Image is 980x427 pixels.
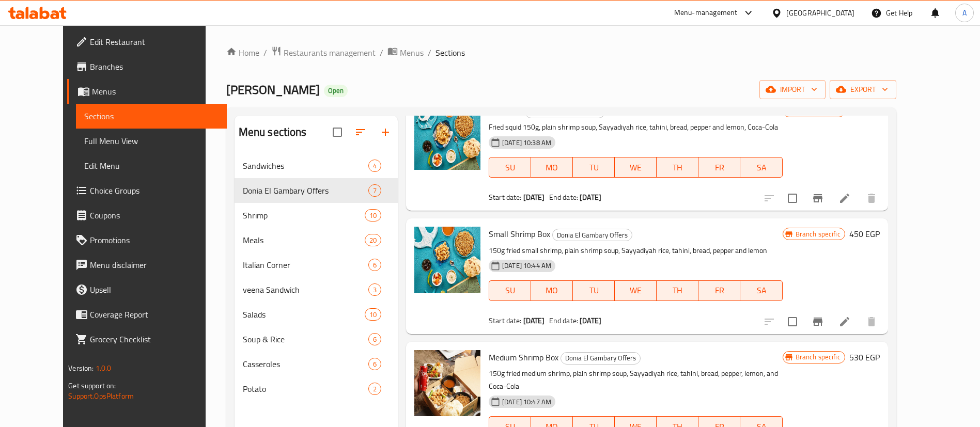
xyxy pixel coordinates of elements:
[226,78,320,101] span: [PERSON_NAME]
[489,367,783,393] p: 150g fried medium shrimp, plain shrimp soup, Sayyadiyah rice, tahini, bread, pepper, lemon, and C...
[535,160,569,175] span: MO
[380,46,383,59] li: /
[239,124,307,140] h2: Menu sections
[67,178,227,203] a: Choice Groups
[235,302,398,327] div: Salads10
[365,235,381,245] span: 20
[67,327,227,352] a: Grocery Checklist
[243,160,368,172] div: Sandwiches
[326,121,348,143] span: Select all sections
[243,184,368,197] span: Donia El Gambary Offers
[243,358,368,370] span: Casseroles
[489,280,531,301] button: SU
[368,184,381,197] div: items
[859,186,884,211] button: delete
[84,160,219,172] span: Edit Menu
[235,153,398,178] div: Sandwiches4
[90,184,219,197] span: Choice Groups
[369,335,381,344] span: 6
[657,157,698,178] button: TH
[243,333,368,345] span: Soup & Rice
[369,161,381,171] span: 4
[365,308,381,321] div: items
[243,283,368,296] div: veena Sandwich
[235,376,398,401] div: Potato2
[615,157,657,178] button: WE
[67,228,227,252] a: Promotions
[90,36,219,48] span: Edit Restaurant
[768,83,817,96] span: import
[226,46,259,59] a: Home
[67,252,227,277] a: Menu disclaimer
[92,85,219,98] span: Menus
[324,86,348,95] span: Open
[805,186,830,211] button: Branch-specific-item
[674,7,738,19] div: Menu-management
[90,234,219,246] span: Promotions
[235,228,398,252] div: Meals20
[324,85,348,97] div: Open
[838,315,851,328] a: Edit menu item
[498,397,555,407] span: [DATE] 10:47 AM
[744,283,778,298] span: SA
[365,310,381,320] span: 10
[619,160,652,175] span: WE
[84,135,219,147] span: Full Menu View
[284,46,376,59] span: Restaurants management
[791,229,845,239] span: Branch specific
[782,187,803,209] span: Select to update
[67,277,227,302] a: Upsell
[400,46,424,59] span: Menus
[414,104,480,170] img: Squid Box
[489,226,550,242] span: Small Shrimp Box
[76,104,227,129] a: Sections
[67,54,227,79] a: Branches
[549,314,578,327] span: End date:
[68,361,94,375] span: Version:
[235,203,398,228] div: Shrimp10
[573,157,615,178] button: TU
[90,333,219,345] span: Grocery Checklist
[661,283,694,298] span: TH
[580,191,601,204] b: [DATE]
[531,280,573,301] button: MO
[759,80,826,99] button: import
[369,186,381,196] span: 7
[830,80,896,99] button: export
[489,191,522,204] span: Start date:
[235,277,398,302] div: veena Sandwich3
[489,350,558,365] span: Medium Shrimp Box
[263,46,267,59] li: /
[368,383,381,395] div: items
[782,311,803,333] span: Select to update
[235,327,398,352] div: Soup & Rice6
[552,229,632,241] div: Donia El Gambary Offers
[365,211,381,220] span: 10
[67,302,227,327] a: Coverage Report
[369,260,381,270] span: 6
[493,160,527,175] span: SU
[243,308,365,321] div: Salads
[428,46,431,59] li: /
[498,138,555,148] span: [DATE] 10:38 AM
[96,361,112,375] span: 1.0.0
[577,160,611,175] span: TU
[962,7,967,19] span: A
[84,110,219,122] span: Sections
[368,358,381,370] div: items
[365,234,381,246] div: items
[849,350,880,365] h6: 530 EGP
[489,121,783,134] p: Fried squid 150g, plain shrimp soup, Sayyadiyah rice, tahini, bread, pepper and lemon, Coca-Cola
[90,209,219,222] span: Coupons
[703,283,736,298] span: FR
[615,280,657,301] button: WE
[553,229,632,241] span: Donia El Gambary Offers
[68,379,116,392] span: Get support on:
[573,280,615,301] button: TU
[369,285,381,295] span: 3
[805,309,830,334] button: Branch-specific-item
[849,227,880,241] h6: 450 EGP
[740,280,782,301] button: SA
[90,283,219,296] span: Upsell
